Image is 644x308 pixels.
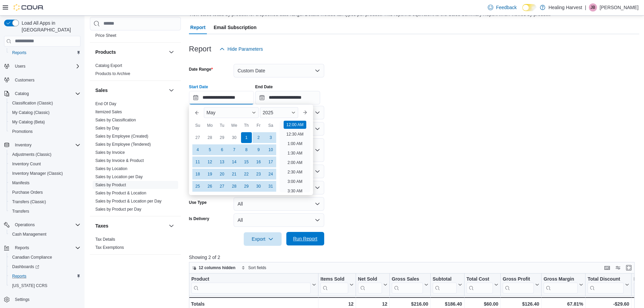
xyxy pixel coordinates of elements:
span: Transfers [9,207,80,215]
span: Cash Management [9,230,80,238]
span: [US_STATE] CCRS [12,283,47,288]
button: Settings [1,294,83,304]
a: Sales by Product per Day [95,207,141,212]
div: day-30 [229,132,240,143]
label: Use Type [189,200,207,205]
div: day-15 [241,157,252,167]
span: My Catalog (Beta) [9,118,80,126]
button: Total Discount [588,276,629,293]
button: [US_STATE] CCRS [7,281,83,290]
span: Users [12,62,80,70]
span: Promotions [9,127,80,136]
div: Jennifer Brown [589,3,597,11]
span: My Catalog (Classic) [12,110,50,115]
button: My Catalog (Beta) [7,117,83,127]
div: day-18 [192,169,203,180]
div: day-25 [192,181,203,192]
h3: Report [189,45,211,53]
span: Sort fields [248,265,266,270]
div: day-5 [205,144,215,155]
a: Customers [12,76,37,84]
li: 2:00 AM [285,159,305,167]
span: Manifests [9,179,80,187]
p: Healing Harvest [549,3,582,11]
li: 12:00 AM [284,121,306,129]
span: Sales by Employee (Tendered) [95,142,151,147]
div: Th [241,120,252,131]
a: Adjustments (Classic) [9,150,54,159]
div: Products [90,62,181,80]
h3: Taxes [95,222,109,229]
li: 12:30 AM [284,130,306,138]
div: $186.40 [433,300,462,308]
span: Sales by Day [95,125,119,131]
h3: Products [95,49,116,55]
div: day-23 [253,169,264,180]
button: Promotions [7,127,83,136]
label: Is Delivery [189,216,209,221]
div: day-21 [229,169,240,180]
button: Sort fields [239,264,269,272]
span: Washington CCRS [9,282,80,290]
span: Operations [12,221,80,229]
div: day-31 [265,181,276,192]
li: 1:00 AM [285,140,305,148]
a: Sales by Product & Location [95,191,146,195]
div: Taxes [90,235,181,254]
input: Press the down key to enter a popover containing a calendar. Press the escape key to close the po... [189,91,254,104]
div: Product [191,276,311,293]
div: Total Discount [588,276,624,293]
a: Catalog Export [95,63,122,68]
button: Hide Parameters [217,42,266,56]
span: Settings [15,297,29,302]
span: 2025 [263,110,273,115]
div: Net Sold [358,276,382,282]
a: Sales by Invoice & Product [95,158,144,163]
span: Sales by Invoice & Product [95,158,144,163]
div: Gross Sales [392,276,423,282]
a: Classification (Classic) [9,99,56,107]
div: day-1 [241,132,252,143]
button: Operations [12,221,38,229]
a: Sales by Product & Location per Day [95,199,162,204]
div: Tu [217,120,228,131]
span: Reports [12,244,80,252]
span: Classification (Classic) [9,99,80,107]
span: Inventory Manager (Classic) [12,171,63,176]
span: Reports [15,245,29,251]
button: Users [12,62,28,70]
button: Open list of options [315,126,320,132]
a: Dashboards [9,263,42,271]
div: Sa [265,120,276,131]
button: Canadian Compliance [7,253,83,262]
label: Date Range [189,67,213,72]
div: day-2 [253,132,264,143]
a: Transfers (Classic) [9,198,49,206]
span: Tax Details [95,237,115,242]
button: 12 columns hidden [189,264,238,272]
span: 12 columns hidden [199,265,236,270]
button: Inventory [12,141,34,149]
a: Sales by Location per Day [95,174,143,179]
div: day-27 [192,132,203,143]
a: Purchase Orders [9,188,46,196]
button: Display options [614,264,622,272]
span: Sales by Location per Day [95,174,143,180]
button: Previous Month [192,107,202,118]
span: Sales by Product [95,182,126,188]
div: day-4 [192,144,203,155]
div: day-29 [241,181,252,192]
div: -$29.60 [588,300,629,308]
span: Feedback [496,4,517,11]
div: day-14 [229,157,240,167]
div: Button. Open the year selector. 2025 is currently selected. [260,107,298,118]
span: Adjustments (Classic) [12,152,51,157]
button: Custom Date [234,64,324,77]
span: Email Subscription [214,21,257,34]
div: day-3 [265,132,276,143]
span: JB [591,3,595,11]
div: day-22 [241,169,252,180]
div: 67.81% [544,300,583,308]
